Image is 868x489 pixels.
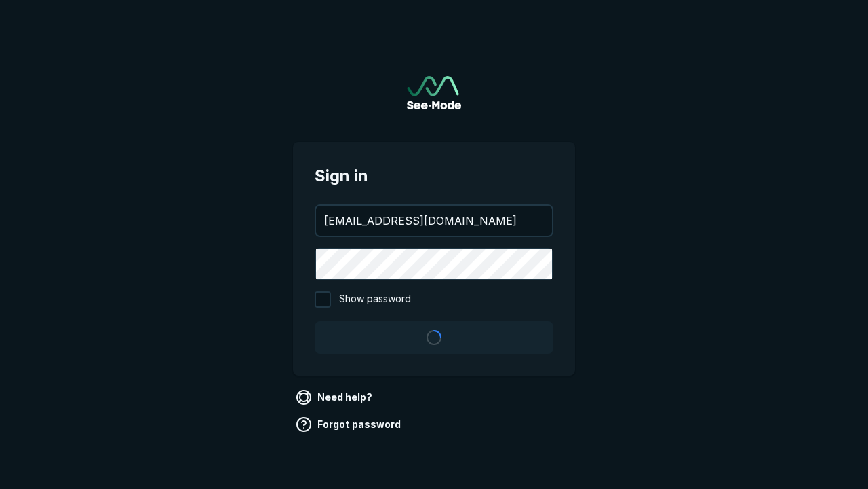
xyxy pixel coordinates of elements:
a: Go to sign in [407,76,461,109]
a: Need help? [293,386,378,408]
input: your@email.com [316,206,552,236]
img: See-Mode Logo [407,76,461,109]
span: Show password [339,291,411,308]
a: Forgot password [293,414,406,435]
span: Sign in [315,164,553,188]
